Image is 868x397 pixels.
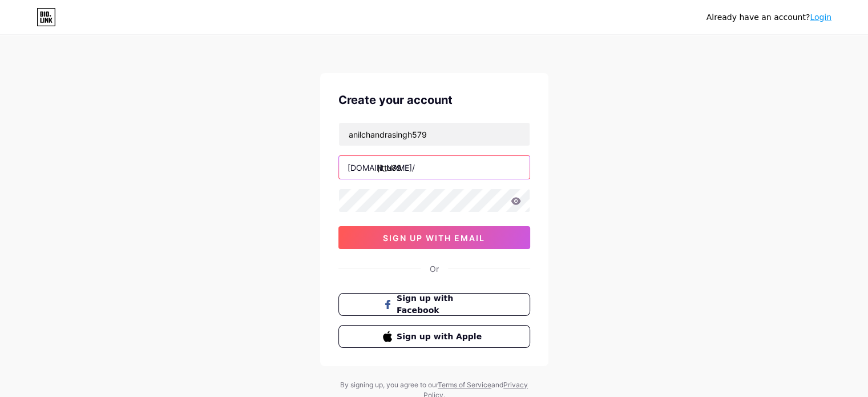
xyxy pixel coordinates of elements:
button: Sign up with Apple [338,325,530,348]
div: [DOMAIN_NAME]/ [348,162,415,174]
input: Email [339,123,530,146]
span: Sign up with Facebook [397,292,485,316]
span: Sign up with Apple [397,331,485,343]
button: sign up with email [338,226,530,249]
div: Create your account [338,91,530,109]
div: Or [430,263,439,275]
a: Terms of Service [438,380,491,389]
span: sign up with email [383,233,485,243]
button: Sign up with Facebook [338,293,530,316]
input: username [339,156,530,179]
div: Already have an account? [706,11,831,23]
a: Login [810,13,831,22]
